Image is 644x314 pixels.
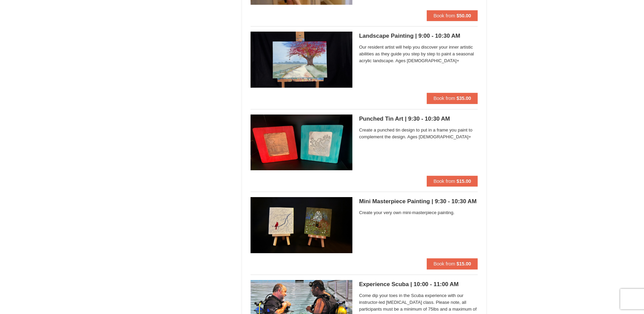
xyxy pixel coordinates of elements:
[359,127,478,140] span: Create a punched tin design to put in a frame you paint to complement the design. Ages [DEMOGRAPH...
[427,93,478,104] button: Book from $35.00
[427,258,478,269] button: Book from $15.00
[457,95,471,101] strong: $35.00
[434,261,455,266] span: Book from
[359,209,478,216] span: Create your very own mini-masterpiece painting.
[251,115,352,170] img: 6619869-1344-4413fa26.jpg
[359,116,478,122] h5: Punched Tin Art | 9:30 - 10:30 AM
[427,10,478,21] button: Book from $50.00
[359,198,478,205] h5: Mini Masterpiece Painting | 9:30 - 10:30 AM
[359,44,478,64] span: Our resident artist will help you discover your inner artistic abilities as they guide you step b...
[434,13,455,18] span: Book from
[359,33,478,39] h5: Landscape Painting | 9:00 - 10:30 AM
[434,95,455,101] span: Book from
[251,197,352,253] img: 6619869-1673-4316818c.jpg
[457,13,471,18] strong: $50.00
[427,176,478,187] button: Book from $15.00
[434,178,455,184] span: Book from
[359,281,478,288] h5: Experience Scuba | 10:00 - 11:00 AM
[457,178,471,184] strong: $15.00
[457,261,471,266] strong: $15.00
[251,32,352,87] img: 6619869-1737-58392b11.jpg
